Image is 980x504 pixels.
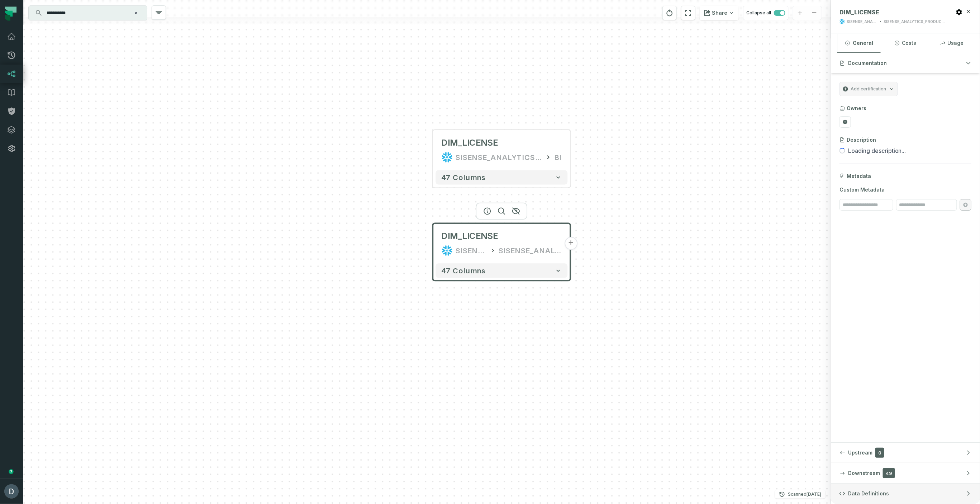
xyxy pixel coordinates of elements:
span: DIM_LICENSE [839,9,879,16]
div: SISENSE_ANALYTICS_PRODUCTION [847,19,877,24]
button: zoom out [807,6,822,20]
div: SISENSE_ANALYTICS_PRODUCTION [499,245,562,256]
h3: Owners [847,105,866,112]
button: Usage [930,33,974,53]
button: Costs [884,33,927,53]
button: Clear search query [133,9,140,17]
button: Upstream0 [831,443,980,463]
div: Tooltip anchor [8,468,14,475]
span: Downstream [848,470,880,477]
span: Metadata [847,173,871,180]
button: General [837,33,881,53]
div: SISENSE_ANALYTICS_PRODUCTION [456,245,487,256]
span: Custom Metadata [839,186,971,193]
span: 47 columns [442,173,486,182]
span: 0 [875,448,884,458]
p: Scanned [788,491,821,498]
button: Data Definitions [831,484,980,504]
button: Add certification [839,82,898,96]
span: Documentation [848,60,887,67]
div: DIM_LICENSE [442,137,498,149]
span: Upstream [848,449,872,456]
span: Loading description... [848,146,906,155]
span: Data Definitions [848,490,889,497]
div: SISENSE_ANALYTICS_PRODUCTION [884,19,946,24]
button: Downstream49 [831,463,980,483]
span: 49 [883,468,895,478]
div: BI [555,152,562,163]
div: SISENSE_ANALYTICS_PRODUCTION [456,152,542,163]
img: avatar of Daniel Lahyani [4,484,19,499]
span: 47 columns [442,267,486,275]
button: Documentation [831,53,980,73]
span: DIM_LICENSE [442,231,498,242]
button: Scanned[DATE] 4:01:53 PM [775,490,826,499]
button: + [565,237,577,250]
button: Collapse all [743,6,789,20]
span: Add certification [851,86,886,92]
button: Share [700,6,739,20]
relative-time: Sep 7, 2025, 4:01 PM GMT+3 [807,491,821,497]
h3: Description [847,136,876,143]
